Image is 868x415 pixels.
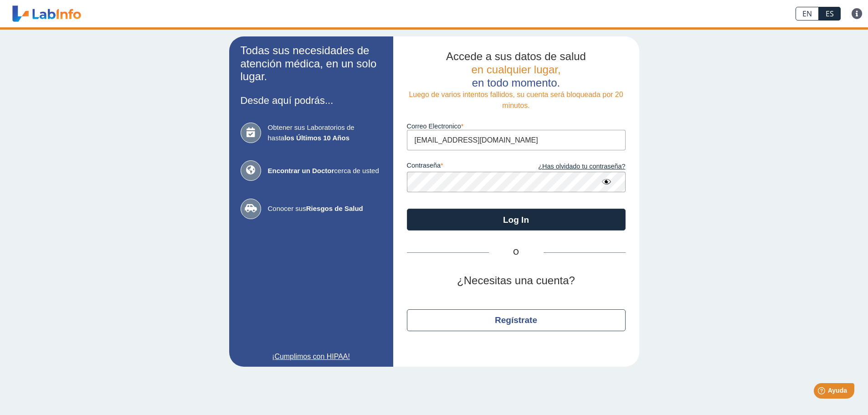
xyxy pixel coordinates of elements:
[268,166,382,176] span: cerca de usted
[796,7,819,20] a: EN
[446,50,586,62] span: Accede a sus datos de salud
[241,351,382,362] a: ¡Cumplimos con HIPAA!
[516,162,626,172] a: ¿Has olvidado tu contraseña?
[268,123,382,143] span: Obtener sus Laboratorios de hasta
[407,309,626,331] button: Regístrate
[819,7,841,20] a: ES
[284,134,349,142] b: los Últimos 10 Años
[471,63,560,76] span: en cualquier lugar,
[407,123,626,130] label: Correo Electronico
[407,162,516,172] label: contraseña
[241,44,382,83] h2: Todas sus necesidades de atención médica, en un solo lugar.
[407,209,626,231] button: Log In
[409,91,623,109] span: Luego de varios intentos fallidos, su cuenta será bloqueada por 20 minutos.
[268,204,382,214] span: Conocer sus
[787,379,858,405] iframe: Help widget launcher
[241,95,382,106] h3: Desde aquí podrás...
[268,167,334,174] b: Encontrar un Doctor
[472,77,560,89] span: en todo momento.
[407,274,626,287] h2: ¿Necesitas una cuenta?
[489,247,544,258] span: O
[306,205,363,212] b: Riesgos de Salud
